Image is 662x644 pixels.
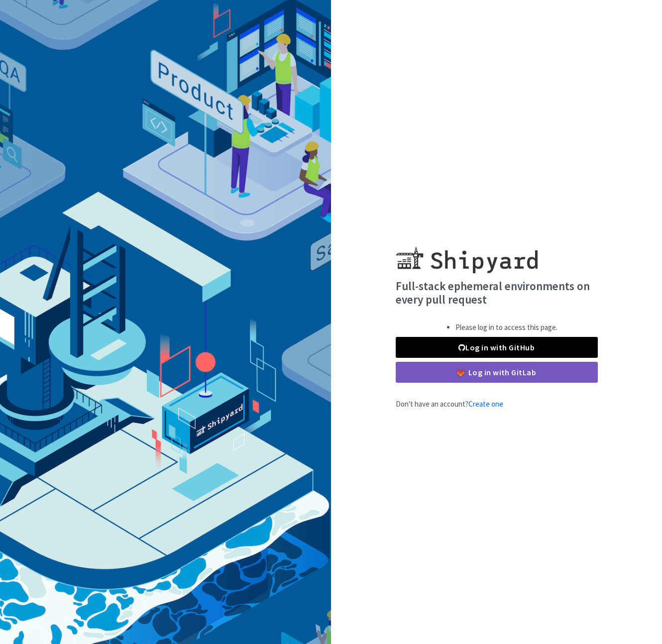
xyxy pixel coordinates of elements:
img: Shipyard logo [396,234,538,273]
a: Log in with GitLab [396,362,598,383]
a: Create one [468,399,503,409]
li: Please log in to access this page. [455,322,557,333]
h4: Full-stack ephemeral environments on every pull request [396,279,598,307]
span: Don't have an account? [396,399,503,409]
a: Log in with GitHub [396,337,598,358]
img: gitlab-color.svg [457,369,464,376]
